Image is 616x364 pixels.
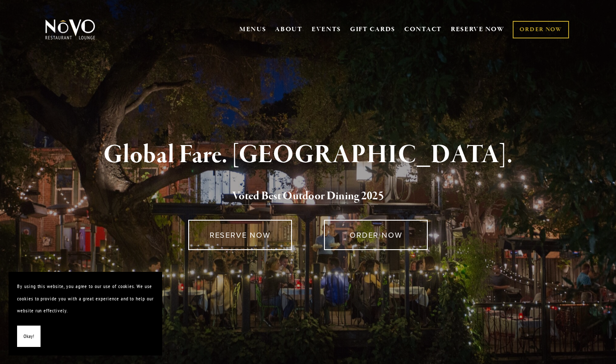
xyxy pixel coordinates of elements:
a: ABOUT [275,25,303,34]
a: EVENTS [312,25,341,34]
a: MENUS [239,25,266,34]
a: GIFT CARDS [350,21,395,38]
button: Okay! [17,326,41,347]
a: RESERVE NOW [451,21,505,38]
h2: 5 [59,187,557,205]
a: RESERVE NOW [188,220,292,250]
strong: Global Fare. [GEOGRAPHIC_DATA]. [103,139,513,171]
a: CONTACT [404,21,442,38]
img: Novo Restaurant &amp; Lounge [44,19,97,40]
section: Cookie banner [9,272,162,355]
p: By using this website, you agree to our use of cookies. We use cookies to provide you with a grea... [17,280,154,317]
a: Voted Best Outdoor Dining 202 [232,189,378,205]
a: ORDER NOW [324,220,428,250]
span: Okay! [23,330,34,343]
a: ORDER NOW [513,21,569,38]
